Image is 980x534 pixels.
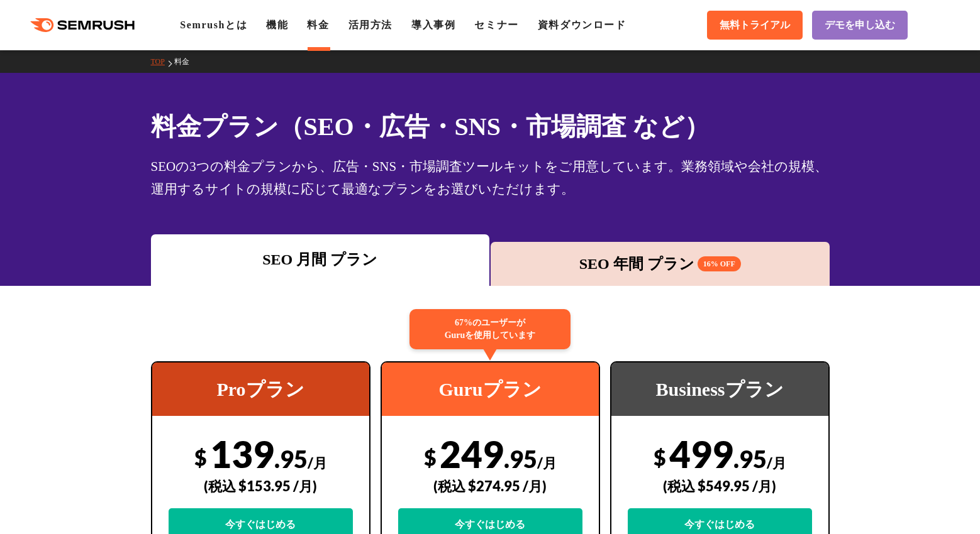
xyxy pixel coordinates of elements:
a: 料金 [307,19,329,30]
a: 機能 [266,19,288,30]
div: (税込 $274.95 /月) [398,464,582,508]
a: 導入事例 [411,19,455,30]
a: デモを申し込む [812,11,908,40]
a: 活用方法 [348,19,393,30]
div: (税込 $549.95 /月) [628,464,812,508]
span: $ [194,444,207,470]
span: 16% OFF [698,256,741,271]
div: Businessプラン [611,362,828,416]
a: Semrushとは [180,19,247,30]
a: 無料トライアル [707,11,803,40]
span: /月 [767,454,786,471]
span: 無料トライアル [720,19,790,32]
a: 料金 [174,57,199,66]
span: /月 [308,454,327,471]
span: .95 [274,444,308,473]
span: デモを申し込む [825,19,895,32]
h1: 料金プラン（SEO・広告・SNS・市場調査 など） [151,108,830,145]
span: $ [654,444,666,470]
span: /月 [537,454,557,471]
div: Guruプラン [382,362,599,416]
span: .95 [504,444,537,473]
span: .95 [733,444,767,473]
a: 資料ダウンロード [538,19,626,30]
div: SEO 年間 プラン [497,253,823,275]
div: SEOの3つの料金プランから、広告・SNS・市場調査ツールキットをご用意しています。業務領域や会社の規模、運用するサイトの規模に応じて最適なプランをお選びいただけます。 [151,155,830,200]
div: (税込 $153.95 /月) [169,464,353,508]
div: 67%のユーザーが Guruを使用しています [409,309,571,349]
span: $ [424,444,437,470]
div: Proプラン [152,362,369,416]
a: セミナー [474,19,518,30]
div: SEO 月間 プラン [157,248,484,271]
a: TOP [151,57,174,66]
